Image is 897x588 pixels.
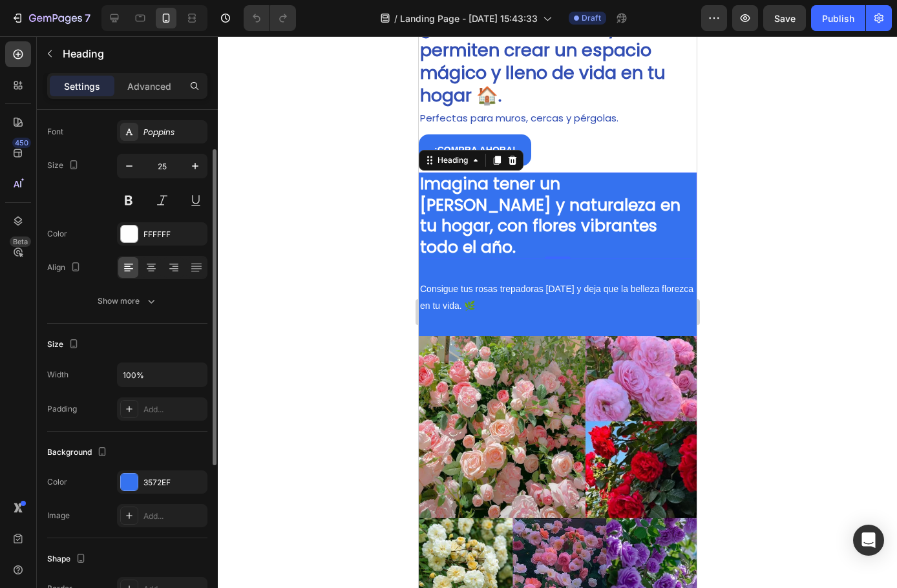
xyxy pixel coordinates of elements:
[47,444,110,461] div: Background
[822,12,854,25] div: Publish
[763,5,806,31] button: Save
[12,138,31,148] div: 450
[811,5,865,31] button: Publish
[118,363,207,386] input: Auto
[143,229,204,240] div: FFFFFF
[143,404,204,415] div: Add...
[582,12,601,24] span: Draft
[47,228,67,240] div: Color
[47,476,67,488] div: Color
[64,79,100,93] p: Settings
[47,259,83,277] div: Align
[143,477,204,488] div: 3572EF
[400,12,538,25] span: Landing Page - [DATE] 15:43:33
[143,127,204,138] div: Poppins
[85,10,90,26] p: 7
[47,403,77,415] div: Padding
[47,126,63,138] div: Font
[47,157,81,174] div: Size
[47,336,81,353] div: Size
[853,525,884,556] div: Open Intercom Messenger
[5,5,96,31] button: 7
[47,551,89,568] div: Shape
[98,295,158,308] div: Show more
[127,79,171,93] p: Advanced
[774,13,796,24] span: Save
[244,5,296,31] div: Undo/Redo
[47,369,69,381] div: Width
[419,36,697,588] iframe: Design area
[10,236,31,247] div: Beta
[143,510,204,522] div: Add...
[47,510,70,521] div: Image
[394,12,397,25] span: /
[63,46,202,61] p: Heading
[47,289,207,313] button: Show more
